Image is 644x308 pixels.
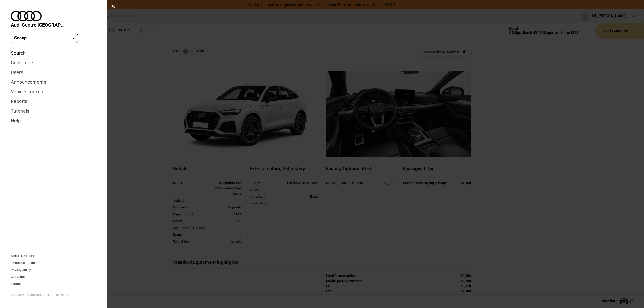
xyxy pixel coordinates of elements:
a: Copyright [11,275,25,278]
a: Customers [11,58,97,68]
span: Snoop [14,35,27,41]
div: © © 2025 SnoopDog. All rights reserved. [11,293,97,297]
a: Reports [11,97,97,106]
a: Switch Dealership [11,254,36,258]
a: Users [11,68,97,77]
a: Help [11,116,97,126]
a: Terms & conditions [11,261,38,265]
a: Privacy policy [11,268,31,272]
img: audi.png [11,11,42,21]
a: Search [11,48,97,58]
a: Tutorials [11,106,97,116]
span: Audi Centre [GEOGRAPHIC_DATA] [11,21,64,28]
a: Vehicle Lookup [11,87,97,97]
a: Announcements [11,77,97,87]
button: Logout [11,282,21,285]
